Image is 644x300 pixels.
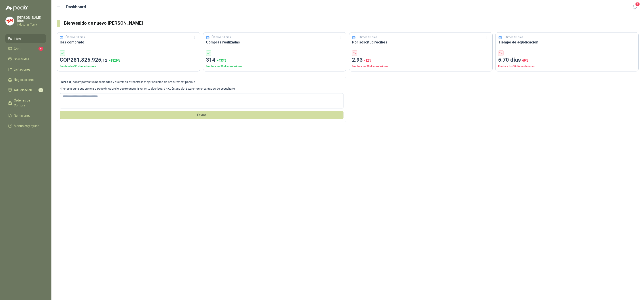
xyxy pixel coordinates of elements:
[5,111,46,120] a: Remisiones
[14,46,21,51] span: Chat
[358,35,377,39] p: Últimos 30 días
[206,64,344,69] p: Frente a los 30 días anteriores
[5,122,46,130] a: Manuales y ayuda
[635,2,640,6] span: 1
[64,20,639,27] h3: Bienvenido de nuevo [PERSON_NAME]
[60,86,343,91] p: ¿Tienes alguna sugerencia o petición sobre lo que te gustaría ver en tu dashboard? ¡Cuéntanoslo! ...
[63,80,71,84] b: Peakr
[6,17,14,25] img: Company Logo
[17,16,46,22] p: [PERSON_NAME] Ríos
[60,56,197,64] p: COP
[60,39,197,45] h3: Has comprado
[217,59,226,62] span: + 433 %
[5,76,46,84] a: Negociaciones
[14,57,29,62] span: Solicitudes
[5,86,46,94] a: Adjudicación4
[66,4,86,10] h1: Dashboard
[109,59,120,62] span: + 1829 %
[5,96,46,110] a: Órdenes de Compra
[352,64,490,69] p: Frente a los 30 días anteriores
[38,47,43,51] span: 9
[364,59,371,62] span: -12 %
[504,35,523,39] p: Últimos 30 días
[70,57,107,63] span: 281.825.925
[14,67,30,72] span: Licitaciones
[14,77,34,82] span: Negociaciones
[5,45,46,53] a: Chat9
[17,23,46,26] p: Industrias Tomy
[352,56,490,64] p: 2.93
[38,88,43,92] span: 4
[5,65,46,74] a: Licitaciones
[5,34,46,43] a: Inicio
[60,64,197,69] p: Frente a los 30 días anteriores
[206,56,344,64] p: 314
[5,5,28,11] img: Logo peakr
[14,123,39,128] span: Manuales y ayuda
[212,35,231,39] p: Últimos 30 días
[14,88,32,93] span: Adjudicación
[498,39,636,45] h3: Tiempo de adjudicación
[631,3,639,11] button: 1
[60,111,343,119] button: Envíar
[66,35,85,39] p: Últimos 30 días
[5,55,46,63] a: Solicitudes
[101,58,107,63] span: ,12
[498,56,636,64] p: 5.70 días
[60,80,343,84] p: En , nos importan tus necesidades y queremos ofrecerte la mejor solución de procurement posible.
[498,64,636,69] p: Frente a los 30 días anteriores
[14,98,42,108] span: Órdenes de Compra
[206,39,344,45] h3: Compras realizadas
[522,59,528,62] span: 69 %
[14,36,21,41] span: Inicio
[352,39,490,45] h3: Por solicitud recibes
[14,113,30,118] span: Remisiones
